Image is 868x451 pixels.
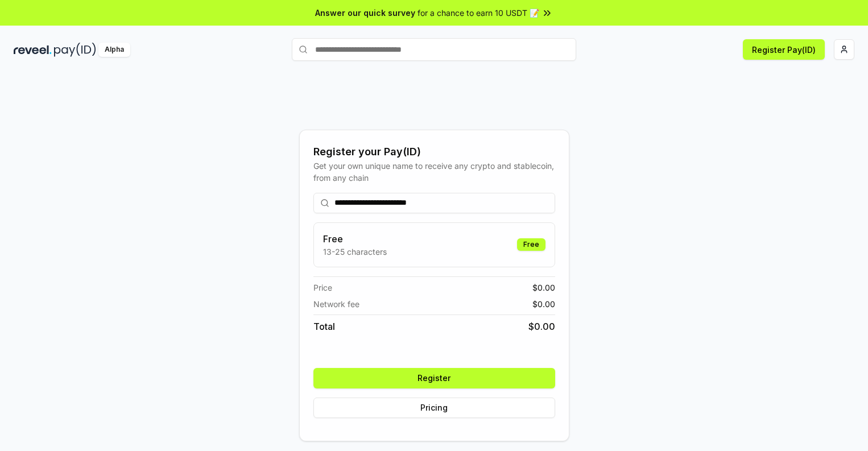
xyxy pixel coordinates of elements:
[14,43,52,57] img: reveel_dark
[418,7,539,19] span: for a chance to earn 10 USDT 📝
[313,282,332,293] span: Price
[313,320,335,333] span: Total
[743,39,825,60] button: Register Pay(ID)
[313,298,359,310] span: Network fee
[54,43,96,57] img: pay_id
[532,298,555,310] span: $ 0.00
[528,320,555,333] span: $ 0.00
[323,232,387,246] h3: Free
[313,160,555,184] div: Get your own unique name to receive any crypto and stablecoin, from any chain
[323,246,387,258] p: 13-25 characters
[313,144,555,160] div: Register your Pay(ID)
[313,398,555,418] button: Pricing
[532,282,555,293] span: $ 0.00
[315,7,415,19] span: Answer our quick survey
[98,43,130,57] div: Alpha
[517,238,545,251] div: Free
[313,368,555,388] button: Register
